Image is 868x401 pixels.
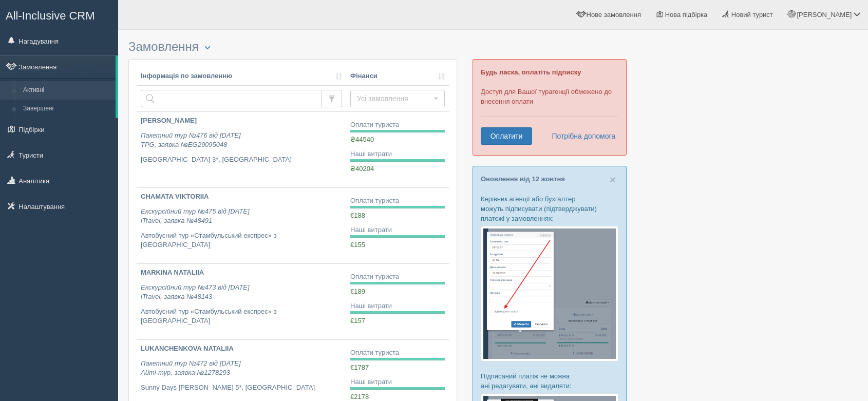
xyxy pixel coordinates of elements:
span: Нова підбірка [665,11,708,18]
i: Екскурсійний тур №475 від [DATE] iTravel, заявка №48491 [141,207,250,225]
div: Наші витрати [350,225,445,235]
a: All-Inclusive CRM [1,1,118,29]
h3: Замовлення [128,40,457,54]
p: Sunny Days [PERSON_NAME] 5*, [GEOGRAPHIC_DATA] [141,383,342,393]
span: Новий турист [731,11,773,18]
span: €155 [350,241,365,249]
i: Пакетний тур №476 від [DATE] TPG, заявка №EG29095048 [141,131,241,149]
span: Усі замовлення [357,93,431,104]
div: Оплати туриста [350,272,445,282]
div: Наші витрати [350,149,445,159]
p: Підписаний платіж не можна ані редагувати, ані видаляти: [481,371,618,391]
p: Автобусний тур «Стамбульський експрес» з [GEOGRAPHIC_DATA] [141,307,342,326]
span: €1787 [350,364,369,371]
i: Екскурсійний тур №473 від [DATE] iTravel, заявка №48143 [141,283,250,301]
a: Потрібна допомога [545,127,616,145]
div: Оплати туриста [350,348,445,358]
span: €157 [350,317,365,324]
p: Автобусний тур «Стамбульський експрес» з [GEOGRAPHIC_DATA] [141,231,342,250]
p: Керівник агенції або бухгалтер можуть підписувати (підтверджувати) платежі у замовленнях: [481,194,618,223]
span: €189 [350,288,365,295]
span: €2178 [350,393,369,400]
b: CHAMATA VIKTORIIA [141,193,209,200]
div: Доступ для Вашої турагенції обмежено до внесення оплати [473,59,627,156]
span: Нове замовлення [587,11,641,18]
a: Фінанси [350,71,445,81]
div: Наші витрати [350,301,445,311]
span: ₴40204 [350,165,374,173]
div: Оплати туриста [350,196,445,206]
button: Close [610,174,616,185]
a: Оплатити [481,127,532,145]
button: Усі замовлення [350,90,445,107]
b: LUKANCHENKOVA NATALIIA [141,345,234,352]
a: [PERSON_NAME] Пакетний тур №476 від [DATE]TPG, заявка №EG29095048 [GEOGRAPHIC_DATA] 3*, [GEOGRAPH... [137,112,346,187]
img: %D0%BF%D1%96%D0%B4%D1%82%D0%B2%D0%B5%D1%80%D0%B4%D0%B6%D0%B5%D0%BD%D0%BD%D1%8F-%D0%BE%D0%BF%D0%BB... [481,226,618,361]
b: [PERSON_NAME] [141,117,197,124]
a: Оновлення від 12 жовтня [481,175,565,183]
a: Активні [18,81,116,100]
i: Пакетний тур №472 від [DATE] Айті-тур, заявка №1278293 [141,359,241,377]
input: Пошук за номером замовлення, ПІБ або паспортом туриста [141,90,322,107]
a: MARKINA NATALIIA Екскурсійний тур №473 від [DATE]iTravel, заявка №48143 Автобусний тур «Стамбульс... [137,264,346,339]
span: All-Inclusive CRM [6,9,95,22]
span: × [610,174,616,185]
div: Наші витрати [350,377,445,387]
b: Будь ласка, оплатіть підписку [481,68,581,76]
b: MARKINA NATALIIA [141,269,204,276]
span: [PERSON_NAME] [797,11,852,18]
a: Завершені [18,100,116,118]
a: Інформація по замовленню [141,71,342,81]
span: €188 [350,212,365,219]
p: [GEOGRAPHIC_DATA] 3*, [GEOGRAPHIC_DATA] [141,155,342,165]
span: ₴44540 [350,136,374,143]
div: Оплати туриста [350,120,445,130]
a: CHAMATA VIKTORIIA Екскурсійний тур №475 від [DATE]iTravel, заявка №48491 Автобусний тур «Стамбуль... [137,188,346,263]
